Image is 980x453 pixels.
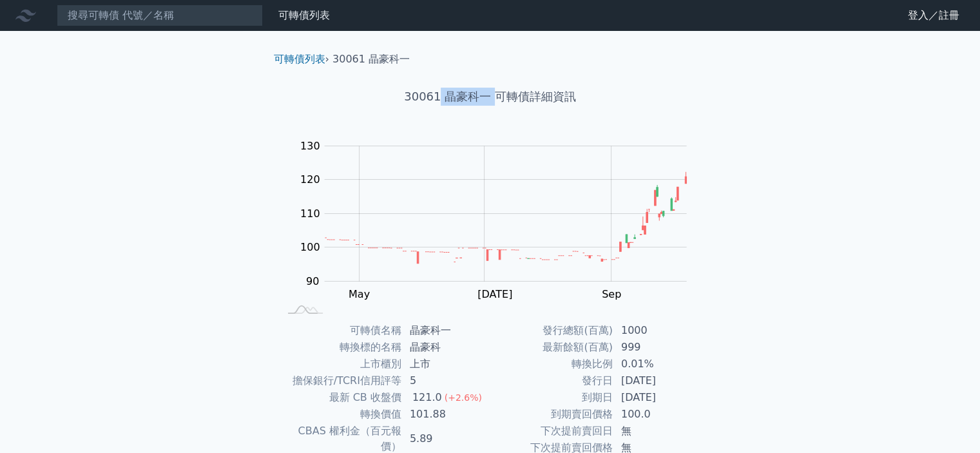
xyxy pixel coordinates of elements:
[477,288,512,300] tspan: [DATE]
[279,322,402,339] td: 可轉債名稱
[300,173,320,186] tspan: 120
[490,406,613,423] td: 到期賣回價格
[490,339,613,356] td: 最新餘額(百萬)
[916,391,980,453] iframe: Chat Widget
[445,392,482,403] span: (+2.6%)
[613,372,702,389] td: [DATE]
[278,9,330,21] a: 可轉債列表
[274,53,325,65] a: 可轉債列表
[613,339,702,356] td: 999
[279,356,402,372] td: 上市櫃別
[916,391,980,453] div: 聊天小工具
[490,356,613,372] td: 轉換比例
[613,406,702,423] td: 100.0
[274,52,329,67] li: ›
[490,389,613,406] td: 到期日
[293,140,706,327] g: Chart
[57,5,263,26] input: 搜尋可轉債 代號／名稱
[279,372,402,389] td: 擔保銀行/TCRI信用評等
[300,241,320,253] tspan: 100
[279,389,402,406] td: 最新 CB 收盤價
[306,275,319,287] tspan: 90
[402,406,490,423] td: 101.88
[349,288,370,300] tspan: May
[264,88,717,106] h1: 30061 晶豪科一 可轉債詳細資訊
[402,372,490,389] td: 5
[279,406,402,423] td: 轉換價值
[402,322,490,339] td: 晶豪科一
[410,390,445,405] div: 121.0
[898,5,970,26] a: 登入／註冊
[613,389,702,406] td: [DATE]
[300,207,320,220] tspan: 110
[490,322,613,339] td: 發行總額(百萬)
[613,322,702,339] td: 1000
[602,288,621,300] tspan: Sep
[613,356,702,372] td: 0.01%
[613,423,702,439] td: 無
[490,372,613,389] td: 發行日
[490,423,613,439] td: 下次提前賣回日
[402,339,490,356] td: 晶豪科
[279,339,402,356] td: 轉換標的名稱
[332,52,410,67] li: 30061 晶豪科一
[300,140,320,152] tspan: 130
[402,356,490,372] td: 上市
